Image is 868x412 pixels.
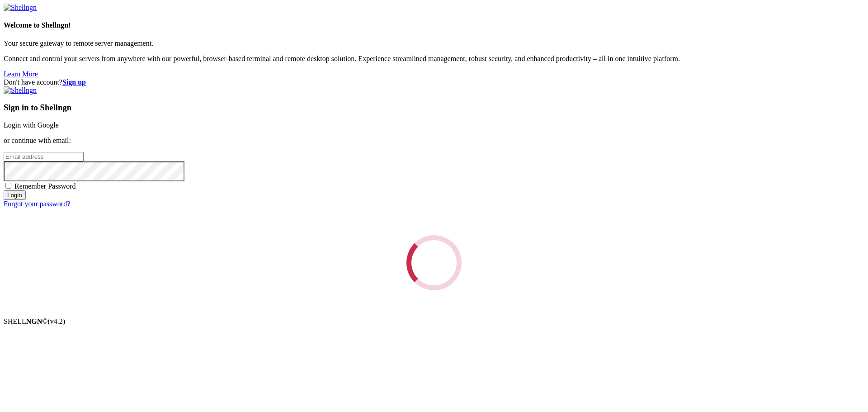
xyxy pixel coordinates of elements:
div: Don't have account? [4,78,864,86]
h4: Welcome to Shellngn! [4,21,864,29]
a: Forgot your password? [4,200,70,208]
input: Remember Password [5,183,11,189]
h3: Sign in to Shellngn [4,103,864,113]
span: 4.2.0 [48,317,66,325]
img: Shellngn [4,86,37,95]
input: Email address [4,152,84,161]
span: Remember Password [14,182,76,190]
input: Login [4,190,26,200]
p: Your secure gateway to remote server management. [4,39,864,47]
div: Loading... [404,232,464,293]
a: Learn More [4,70,38,78]
a: Sign up [62,78,86,86]
span: SHELL © [4,317,65,325]
p: or continue with email: [4,137,864,145]
p: Connect and control your servers from anywhere with our powerful, browser-based terminal and remo... [4,55,864,63]
a: Login with Google [4,121,59,129]
b: NGN [26,317,42,325]
img: Shellngn [4,4,37,12]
